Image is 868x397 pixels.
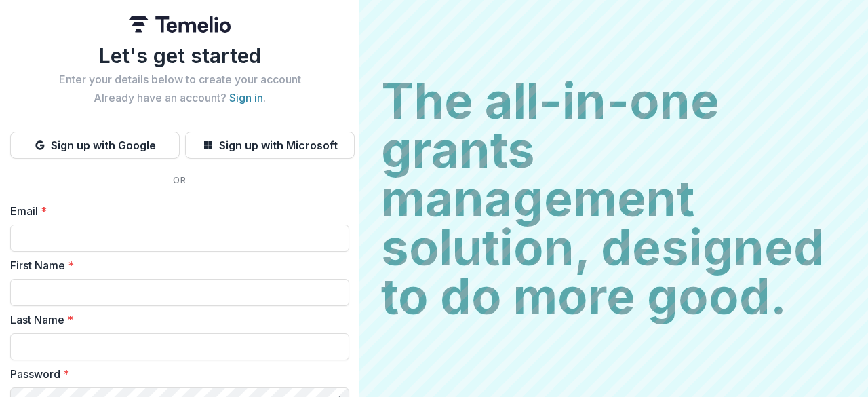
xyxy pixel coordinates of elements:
[10,311,341,328] label: Last Name
[10,366,341,382] label: Password
[10,43,349,68] h1: Let's get started
[10,257,341,273] label: First Name
[10,92,349,105] h2: Already have an account? .
[10,203,341,219] label: Email
[185,132,355,159] button: Sign up with Microsoft
[229,91,263,105] a: Sign in
[10,132,180,159] button: Sign up with Google
[10,73,349,86] h2: Enter your details below to create your account
[129,16,231,33] img: Temelio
